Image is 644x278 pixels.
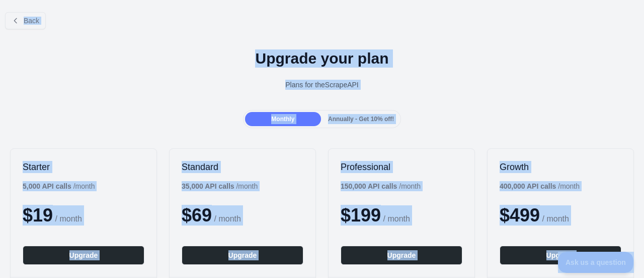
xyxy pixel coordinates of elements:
[341,161,462,173] h2: Professional
[500,161,621,173] h2: Growth
[341,181,421,191] div: / month
[500,182,556,190] b: 400,000 API calls
[341,182,397,190] b: 150,000 API calls
[558,252,634,273] iframe: Toggle Customer Support
[182,182,234,190] b: 35,000 API calls
[182,161,303,173] h2: Standard
[341,205,381,226] span: $ 199
[182,181,258,191] div: / month
[500,181,580,191] div: / month
[500,205,540,226] span: $ 499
